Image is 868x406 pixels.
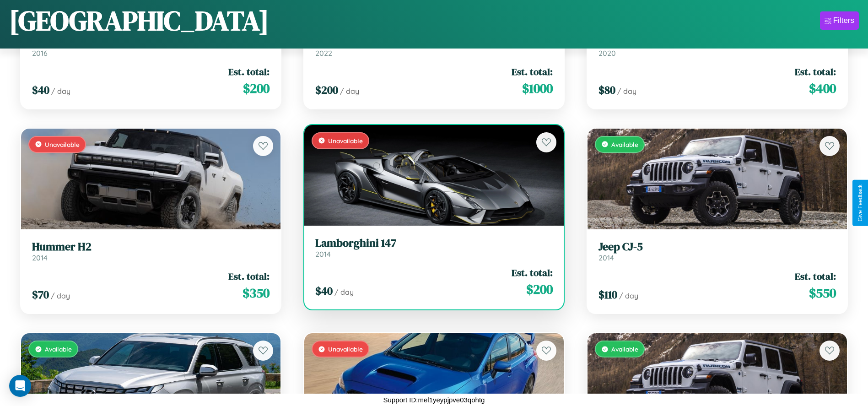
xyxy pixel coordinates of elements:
[619,291,638,300] span: / day
[857,184,863,222] div: Give Feedback
[228,65,270,78] span: Est. total:
[383,394,485,406] p: Support ID: mel1yeypjpve03qohtg
[315,82,338,97] span: $ 200
[32,49,48,58] span: 2016
[598,240,836,263] a: Jeep CJ-52014
[32,82,49,97] span: $ 40
[598,82,615,97] span: $ 80
[598,49,616,58] span: 2020
[315,35,553,49] h3: Land Rover Range Rover Evoque
[45,141,80,148] span: Unavailable
[32,240,270,263] a: Hummer H22014
[795,65,836,78] span: Est. total:
[598,253,614,262] span: 2014
[820,11,859,30] button: Filters
[328,137,363,145] span: Unavailable
[9,2,269,39] h1: [GEOGRAPHIC_DATA]
[617,87,636,96] span: / day
[51,291,70,300] span: / day
[611,141,638,148] span: Available
[334,287,354,297] span: / day
[833,16,854,25] div: Filters
[32,253,48,262] span: 2014
[598,287,617,302] span: $ 110
[328,345,363,353] span: Unavailable
[51,87,70,96] span: / day
[45,345,72,353] span: Available
[340,87,359,96] span: / day
[315,283,333,298] span: $ 40
[611,345,638,353] span: Available
[243,79,270,97] span: $ 200
[598,240,836,254] h3: Jeep CJ-5
[512,266,553,279] span: Est. total:
[32,240,270,254] h3: Hummer H2
[32,287,49,302] span: $ 70
[315,49,332,58] span: 2022
[795,270,836,283] span: Est. total:
[315,237,553,250] h3: Lamborghini 147
[243,284,270,302] span: $ 350
[315,249,331,259] span: 2014
[522,79,553,97] span: $ 1000
[228,270,270,283] span: Est. total:
[809,79,836,97] span: $ 400
[512,65,553,78] span: Est. total:
[315,237,553,259] a: Lamborghini 1472014
[9,375,31,397] div: Open Intercom Messenger
[809,284,836,302] span: $ 550
[526,280,553,298] span: $ 200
